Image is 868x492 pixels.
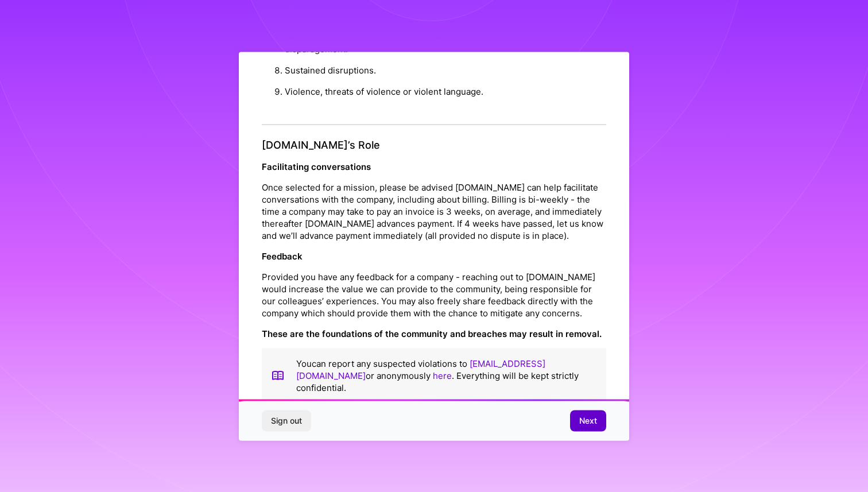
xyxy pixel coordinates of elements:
li: Violence, threats of violence or violent language. [285,81,606,102]
img: book icon [271,357,285,393]
span: Sign out [271,415,302,427]
strong: Facilitating conversations [262,161,371,172]
button: Next [570,410,606,431]
span: Next [579,415,597,427]
strong: These are the foundations of the community and breaches may result in removal. [262,328,602,339]
button: Sign out [262,410,311,431]
p: Once selected for a mission, please be advised [DOMAIN_NAME] can help facilitate conversations wi... [262,181,606,241]
h4: [DOMAIN_NAME]’s Role [262,139,606,152]
p: Provided you have any feedback for a company - reaching out to [DOMAIN_NAME] would increase the v... [262,270,606,319]
strong: Feedback [262,250,303,261]
p: You can report any suspected violations to or anonymously . Everything will be kept strictly conf... [296,357,597,393]
a: here [433,370,452,381]
li: Sustained disruptions. [285,60,606,81]
a: [EMAIL_ADDRESS][DOMAIN_NAME] [296,358,545,381]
